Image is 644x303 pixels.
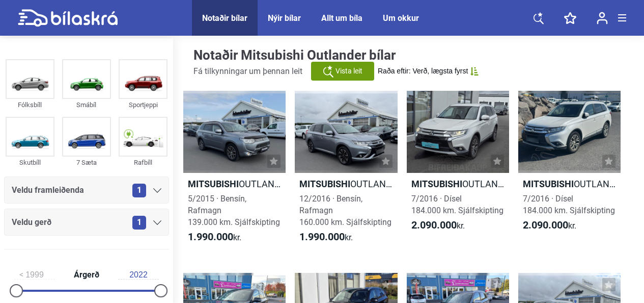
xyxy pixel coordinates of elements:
h2: OUTLANDER INTENSE [295,178,397,190]
span: 12/2016 · Bensín, Rafmagn 160.000 km. Sjálfskipting [299,194,391,227]
button: Raða eftir: Verð, lægsta fyrst [378,67,479,75]
a: Allt um bíla [321,13,362,23]
b: Mitsubishi [299,179,350,189]
h2: OUTLANDER INSTYLE PHEV [183,178,286,190]
b: 2.090.000 [411,219,457,231]
a: MitsubishiOUTLANDER7/2016 · Dísel184.000 km. Sjálfskipting2.090.000kr. [518,91,621,252]
b: 1.990.000 [188,231,233,243]
div: Fólksbíll [6,99,54,111]
span: 1 [132,216,146,230]
span: Veldu framleiðenda [12,183,84,197]
span: Fá tilkynningar um þennan leit [193,66,302,76]
div: Sportjeppi [119,99,167,111]
span: 5/2015 · Bensín, Rafmagn 139.000 km. Sjálfskipting [188,194,280,227]
div: Rafbíll [119,157,167,168]
div: Skutbíll [6,157,54,168]
b: Mitsubishi [523,179,574,189]
span: kr. [299,231,353,243]
a: Notaðir bílar [202,13,247,23]
b: 2.090.000 [523,219,568,231]
span: kr. [188,231,241,243]
span: Raða eftir: Verð, lægsta fyrst [378,67,468,75]
b: Mitsubishi [411,179,462,189]
a: Um okkur [383,13,419,23]
a: MitsubishiOUTLANDER INTENSE12/2016 · Bensín, Rafmagn160.000 km. Sjálfskipting1.990.000kr. [295,91,397,252]
div: 7 Sæta [62,157,111,168]
span: Vista leit [335,66,362,77]
b: 1.990.000 [299,231,345,243]
span: Árgerð [71,271,102,279]
span: kr. [411,219,465,232]
span: 7/2016 · Dísel 184.000 km. Sjálfskipting [523,194,615,215]
h1: Notaðir Mitsubishi Outlander bílar [193,48,408,62]
span: 1 [132,184,146,197]
img: user-login.svg [597,12,608,24]
span: kr. [523,219,576,232]
span: 7/2016 · Dísel 184.000 km. Sjálfskipting [411,194,503,215]
span: Veldu gerð [12,215,51,230]
div: Smábíl [62,99,111,111]
h2: OUTLANDER [407,178,509,190]
h2: OUTLANDER [518,178,621,190]
a: Nýir bílar [268,13,301,23]
b: Mitsubishi [188,179,239,189]
a: MitsubishiOUTLANDER INSTYLE PHEV5/2015 · Bensín, Rafmagn139.000 km. Sjálfskipting1.990.000kr. [183,91,286,252]
a: MitsubishiOUTLANDER7/2016 · Dísel184.000 km. Sjálfskipting2.090.000kr. [407,91,509,252]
